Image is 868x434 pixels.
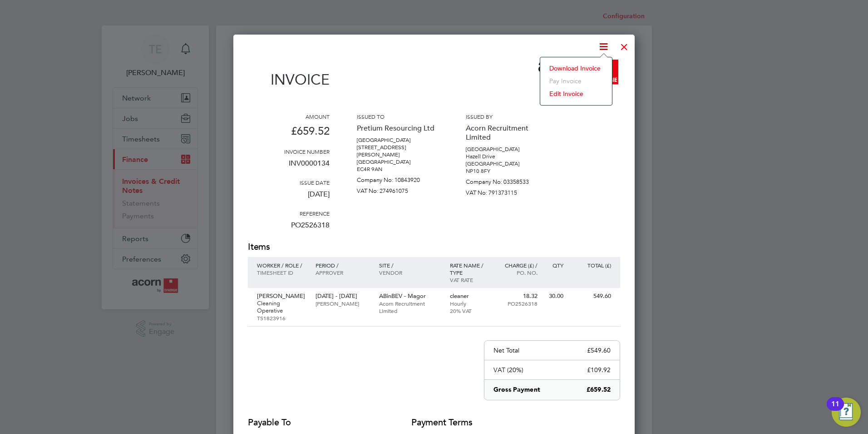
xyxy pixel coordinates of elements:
p: Site / [379,262,441,269]
h2: Items [248,241,620,253]
p: Acorn Recruitment Limited [379,300,441,314]
p: Gross Payment [493,385,540,394]
p: Period / [316,262,370,269]
p: INV0000134 [248,155,330,179]
h3: Amount [248,113,330,120]
p: Net Total [493,346,519,354]
p: Hazell Drive [466,153,547,160]
p: Cleaning Operative [257,300,306,314]
h3: Reference [248,210,330,217]
h3: Issue date [248,179,330,186]
p: NP10 8FY [466,167,547,175]
p: Pretium Resourcing Ltd [357,120,439,136]
p: [STREET_ADDRESS][PERSON_NAME] [357,144,439,158]
p: Company No: 10843920 [357,173,439,184]
p: Rate name / type [450,262,489,276]
p: 549.60 [572,293,611,300]
p: EC4R 9AN [357,166,439,173]
p: VAT No: 791373115 [466,186,547,197]
button: Open Resource Center, 11 new notifications [832,398,861,427]
li: Pay invoice [545,75,607,87]
p: VAT (20%) [493,366,523,374]
p: Po. No. [498,269,538,276]
p: VAT rate [450,276,489,283]
h3: Issued to [357,113,439,120]
p: Charge (£) / [498,262,538,269]
p: 20% VAT [450,307,489,314]
div: 11 [831,404,839,416]
p: Hourly [450,300,489,307]
p: [GEOGRAPHIC_DATA] [357,136,439,144]
p: Company No: 03358533 [466,175,547,186]
p: [PERSON_NAME] [316,300,370,307]
p: [GEOGRAPHIC_DATA] [466,146,547,153]
h2: Payable to [248,416,384,429]
p: ABinBEV - Magor [379,293,441,300]
p: [PERSON_NAME] [257,293,306,300]
p: £549.60 [587,346,611,354]
li: Download Invoice [545,62,607,75]
p: PO2526318 [498,300,538,307]
p: [GEOGRAPHIC_DATA] [466,160,547,167]
p: PO2526318 [248,217,330,241]
li: Edit invoice [545,87,607,100]
h3: Issued by [466,113,547,120]
p: QTY [547,262,563,269]
h2: Payment terms [411,416,493,429]
p: Approver [316,269,370,276]
h3: Invoice number [248,148,330,155]
img: acornpeople-logo-remittance.png [538,60,620,85]
p: £659.52 [248,120,330,148]
p: [DATE] - [DATE] [316,293,370,300]
p: VAT No: 274961075 [357,184,439,195]
p: Acorn Recruitment Limited [466,120,547,146]
p: cleaner [450,293,489,300]
p: Timesheet ID [257,269,306,276]
p: £109.92 [587,366,611,374]
p: Vendor [379,269,441,276]
p: TS1823916 [257,314,306,322]
h1: Invoice [248,71,330,88]
p: 30.00 [547,293,563,300]
p: [DATE] [248,186,330,210]
p: Total (£) [572,262,611,269]
p: [GEOGRAPHIC_DATA] [357,158,439,166]
p: 18.32 [498,293,538,300]
p: £659.52 [587,385,611,394]
p: Worker / Role / [257,262,306,269]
